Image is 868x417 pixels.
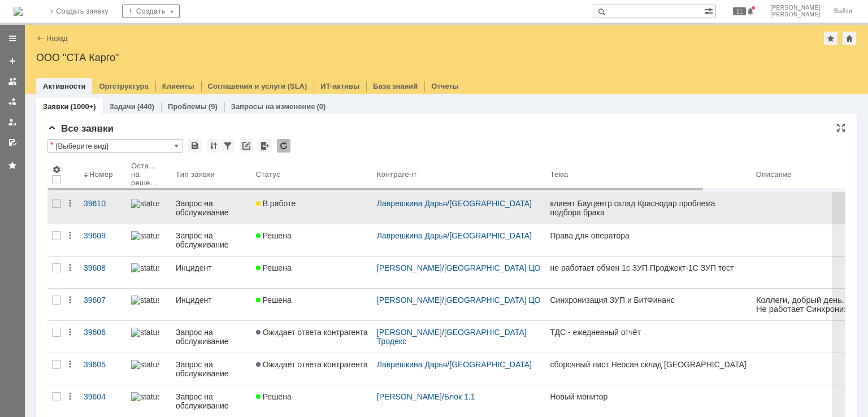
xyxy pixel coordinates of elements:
[50,141,53,149] div: Настройки списка отличаются от сохраненных в виде
[137,102,154,111] div: (440)
[171,321,251,353] a: Запрос на обслуживание
[79,289,127,320] a: 39607
[84,296,122,305] div: 39607
[377,392,541,401] div: /
[96,112,116,121] span: cargo
[251,385,372,417] a: Решена
[377,199,448,208] a: Лаврешкина Дарья
[256,231,292,240] span: Решена
[36,52,857,63] div: ООО "СТА Карго"
[14,7,23,16] a: Перейти на домашнюю страницу
[176,392,247,410] div: Запрос на обслуживание
[377,296,442,305] a: [PERSON_NAME]
[52,165,61,174] span: Настройки
[176,360,247,378] div: Запрос на обслуживание
[444,392,475,401] a: Блок 1.1
[84,231,122,240] div: 39609
[171,385,251,417] a: Запрос на обслуживание
[171,257,251,288] a: Инцидент
[550,231,747,240] div: Права для оператора
[231,102,315,111] a: Запросы на изменение
[545,353,751,385] a: сборочный лист Неосан склад [GEOGRAPHIC_DATA]
[131,328,159,337] img: statusbar-100 (1).png
[3,133,21,151] a: Мои согласования
[256,328,368,337] span: Ожидает ответа контрагента
[704,5,715,16] span: Расширенный поиск
[66,360,75,369] div: Действия
[79,385,127,417] a: 39604
[66,263,75,272] div: Действия
[545,385,751,417] a: Новый монитор
[127,385,171,417] a: statusbar-100 (1).png
[377,170,417,179] div: Контрагент
[377,231,448,240] a: Лаврешкина Дарья
[320,82,359,90] a: ИТ-активы
[372,157,546,192] th: Контрагент
[122,5,180,18] div: Создать
[377,392,442,401] a: [PERSON_NAME]
[756,170,792,179] div: Описание
[277,139,290,153] div: Обновлять список
[127,353,171,385] a: statusbar-100 (1).png
[43,82,85,90] a: Активности
[66,296,75,305] div: Действия
[131,360,159,369] img: statusbar-100 (1).png
[79,353,127,385] a: 39605
[127,157,171,192] th: Осталось на решение
[84,360,122,369] div: 39605
[256,263,292,272] span: Решена
[131,199,159,208] img: statusbar-100 (1).png
[256,392,292,401] span: Решена
[377,231,541,240] div: /
[316,102,325,111] div: (0)
[66,231,75,240] div: Действия
[79,157,127,192] th: Номер
[188,139,202,153] div: Сохранить вид
[733,7,746,15] span: 11
[79,321,127,353] a: 39606
[444,263,541,272] a: [GEOGRAPHIC_DATA] ЦО
[377,263,442,272] a: [PERSON_NAME]
[251,353,372,385] a: Ожидает ответа контрагента
[46,34,67,42] a: Назад
[171,192,251,224] a: Запрос на обслуживание
[171,289,251,320] a: Инцидент
[66,328,75,337] div: Действия
[550,263,747,272] div: не работает обмен 1с ЗУП Проджект-1С ЗУП тест
[251,257,372,288] a: Решена
[79,192,127,224] a: 39610
[116,112,119,121] span: .
[545,192,751,224] a: клиент Бауцентр склад Краснодар проблема подбора брака
[131,392,159,401] img: statusbar-100 (1).png
[256,170,280,179] div: Статус
[207,139,220,153] div: Сортировка...
[251,321,372,353] a: Ожидает ответа контрагента
[176,170,215,179] div: Тип заявки
[131,231,159,240] img: statusbar-100 (1).png
[176,296,247,305] div: Инцидент
[843,32,856,45] div: Сделать домашней страницей
[131,162,158,187] div: Осталось на решение
[131,263,159,272] img: statusbar-100 (1).png
[550,328,747,337] div: ТДС - ежедневный отчёт
[770,11,821,18] span: [PERSON_NAME]
[3,52,21,70] a: Создать заявку
[84,328,122,337] div: 39606
[84,392,122,401] div: 39604
[545,289,751,320] a: Синхронизация ЗУП и БитФинанс
[836,123,845,132] div: На всю страницу
[162,82,194,90] a: Клиенты
[377,296,541,305] div: /
[377,328,529,346] a: [GEOGRAPHIC_DATA] Тродекс
[127,321,171,353] a: statusbar-100 (1).png
[545,257,751,288] a: не работает обмен 1с ЗУП Проджект-1С ЗУП тест
[110,102,136,111] a: Задачи
[545,321,751,353] a: ТДС - ежедневный отчёт
[256,296,292,305] span: Решена
[89,170,113,179] div: Номер
[84,263,122,272] div: 39608
[171,353,251,385] a: Запрос на обслуживание
[377,328,541,346] div: /
[176,199,247,217] div: Запрос на обслуживание
[377,328,442,337] a: [PERSON_NAME]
